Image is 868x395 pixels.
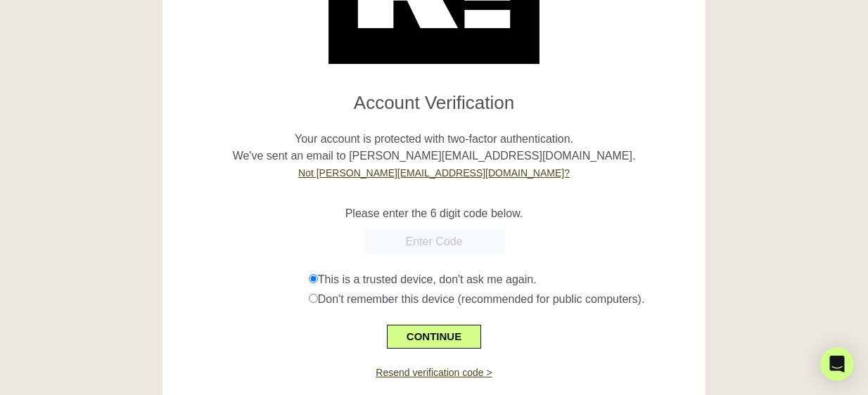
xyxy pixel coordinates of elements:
[364,229,504,254] input: Enter Code
[173,114,696,181] p: Your account is protected with two-factor authentication. We've sent an email to [PERSON_NAME][EM...
[173,205,696,222] p: Please enter the 6 digit code below.
[309,291,695,308] div: Don't remember this device (recommended for public computers).
[173,81,696,114] h1: Account Verification
[298,167,570,179] a: Not [PERSON_NAME][EMAIL_ADDRESS][DOMAIN_NAME]?
[820,347,854,381] div: Open Intercom Messenger
[309,271,695,288] div: This is a trusted device, don't ask me again.
[387,325,481,349] button: CONTINUE
[376,367,492,378] a: Resend verification code >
